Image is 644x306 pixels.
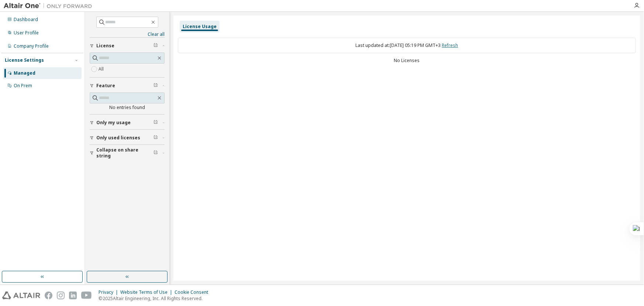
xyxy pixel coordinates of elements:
span: Clear filter [154,135,158,141]
p: © 2025 Altair Engineering, Inc. All Rights Reserved. [99,295,213,302]
button: Only used licenses [90,130,165,146]
div: Company Profile [14,43,49,49]
div: Dashboard [14,17,38,23]
div: No entries found [90,105,165,110]
div: License Settings [5,57,44,63]
span: Clear filter [154,83,158,89]
div: No Licenses [178,58,636,64]
div: Website Terms of Use [120,289,175,295]
button: License [90,38,165,54]
div: Privacy [99,289,120,295]
img: altair_logo.svg [2,292,40,299]
span: Clear filter [154,43,158,49]
span: Clear filter [154,120,158,126]
span: Clear filter [154,150,158,156]
div: License Usage [183,24,217,30]
label: All [99,65,105,74]
img: facebook.svg [45,292,52,299]
div: Cookie Consent [175,289,213,295]
span: Only used licenses [96,135,140,141]
div: Managed [14,70,35,76]
span: Only my usage [96,120,131,126]
span: Feature [96,83,115,89]
img: Altair One [4,2,96,10]
a: Clear all [90,31,165,37]
a: Refresh [442,42,458,48]
button: Feature [90,78,165,94]
img: youtube.svg [81,292,92,299]
button: Collapse on share string [90,145,165,161]
span: Collapse on share string [96,147,154,159]
div: User Profile [14,30,39,36]
div: Last updated at: [DATE] 05:19 PM GMT+3 [178,38,636,53]
div: On Prem [14,83,32,89]
img: linkedin.svg [69,292,77,299]
button: Only my usage [90,115,165,131]
span: License [96,43,114,49]
img: instagram.svg [57,292,65,299]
